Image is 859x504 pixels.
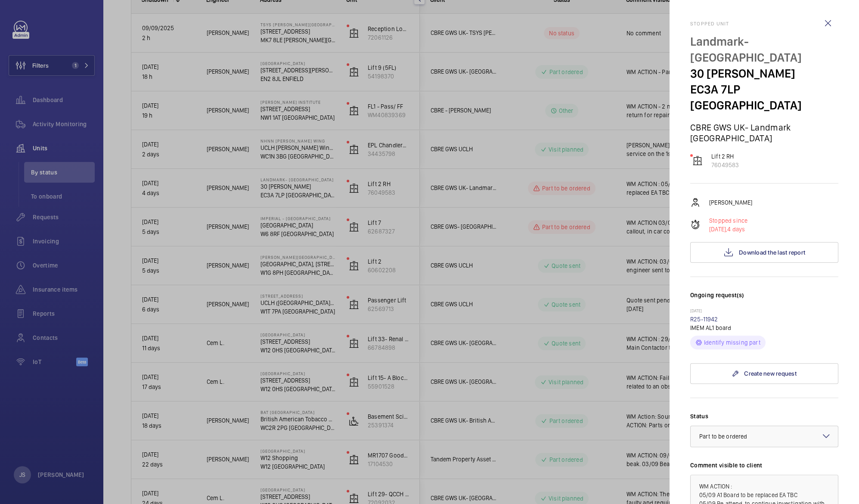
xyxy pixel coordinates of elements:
button: Download the last report [690,242,838,263]
p: [PERSON_NAME] [709,198,752,207]
p: IMEM AL1 board [690,324,838,332]
h3: Ongoing request(s) [690,291,838,308]
p: Landmark- [GEOGRAPHIC_DATA] [690,34,838,65]
p: Stopped since [709,216,747,225]
label: Status [690,412,838,420]
p: EC3A 7LP [GEOGRAPHIC_DATA] [690,81,838,113]
p: 76049583 [711,161,739,169]
p: Identify missing part [704,338,760,347]
p: [DATE] [690,308,838,315]
p: 30 [PERSON_NAME] [690,65,838,81]
a: Create new request [690,363,838,384]
img: elevator.svg [692,156,703,166]
p: 4 days [709,225,747,233]
a: R25-11942 [690,316,718,323]
label: Comment visible to client [690,461,838,470]
span: [DATE], [709,226,727,233]
h2: Stopped unit [690,21,838,27]
span: Download the last report [739,249,805,256]
span: Part to be ordered [699,433,747,440]
p: Lift 2 RH [711,152,739,161]
p: CBRE GWS UK- Landmark [GEOGRAPHIC_DATA] [690,122,838,143]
